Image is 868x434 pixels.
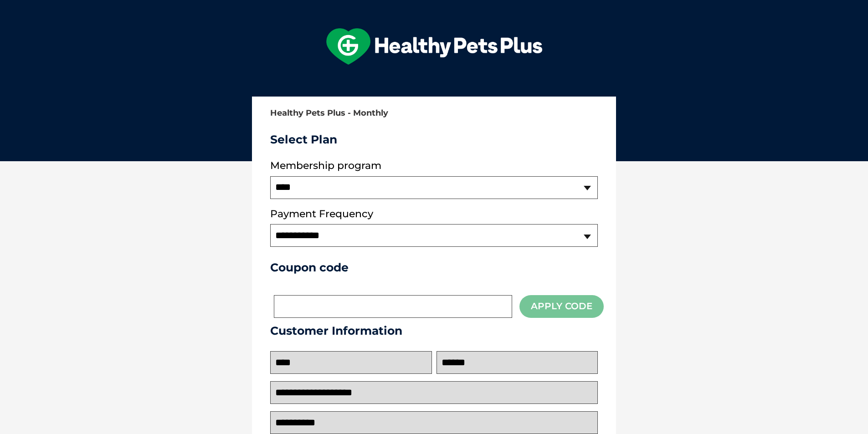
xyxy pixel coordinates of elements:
[326,28,542,65] img: hpp-logo-landscape-green-white.png
[270,109,598,118] h2: Healthy Pets Plus - Monthly
[519,295,604,317] button: Apply Code
[270,160,598,172] label: Membership program
[270,208,373,220] label: Payment Frequency
[270,260,598,274] h3: Coupon code
[270,324,598,337] h3: Customer Information
[270,133,598,146] h3: Select Plan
